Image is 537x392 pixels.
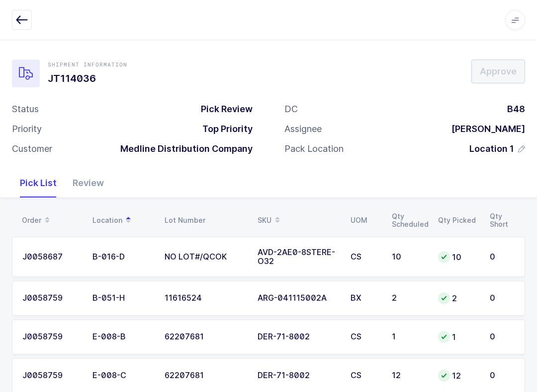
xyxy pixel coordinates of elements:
[469,143,514,155] span: Location 1
[351,253,380,261] div: CS
[22,332,81,341] div: J0058759
[490,253,515,261] div: 0
[471,60,525,83] button: Approve
[258,212,339,229] div: SKU
[480,65,517,77] span: Approve
[258,294,339,303] div: ARG-041115002A
[490,212,515,228] div: Qty Short
[284,143,344,155] div: Pack Location
[469,143,525,155] button: Location 1
[165,216,246,224] div: Lot Number
[351,294,380,303] div: BX
[351,216,380,224] div: UOM
[48,70,127,86] h1: JT114036
[351,332,380,341] div: CS
[22,253,81,261] div: J0058687
[22,212,81,229] div: Order
[165,332,246,341] div: 62207681
[22,294,81,303] div: J0058759
[165,371,246,380] div: 62207681
[438,331,478,343] div: 1
[12,143,52,155] div: Customer
[92,371,153,380] div: E-008-C
[193,103,253,115] div: Pick Review
[258,371,339,380] div: DER-71-8002
[48,61,127,68] div: Shipment Information
[284,103,298,115] div: DC
[165,253,246,261] div: NO LOT#/QCOK
[92,332,153,341] div: E-008-B
[194,123,253,135] div: Top Priority
[444,123,525,135] div: [PERSON_NAME]
[165,294,246,303] div: 11616524
[490,294,515,303] div: 0
[490,371,515,380] div: 0
[392,294,426,303] div: 2
[438,251,478,263] div: 10
[284,123,322,135] div: Assignee
[351,371,380,380] div: CS
[112,143,253,155] div: Medline Distribution Company
[507,104,525,114] span: B48
[22,371,81,380] div: J0058759
[392,332,426,341] div: 1
[392,212,426,228] div: Qty Scheduled
[12,103,39,115] div: Status
[12,169,65,197] div: Pick List
[438,216,478,224] div: Qty Picked
[258,248,339,266] div: AVD-2AE0-8STERE-O32
[12,123,42,135] div: Priority
[392,253,426,261] div: 10
[392,371,426,380] div: 12
[92,253,153,261] div: B-016-D
[438,370,478,382] div: 12
[92,294,153,303] div: B-051-H
[258,332,339,341] div: DER-71-8002
[490,332,515,341] div: 0
[92,212,153,229] div: Location
[65,169,112,197] div: Review
[438,292,478,304] div: 2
